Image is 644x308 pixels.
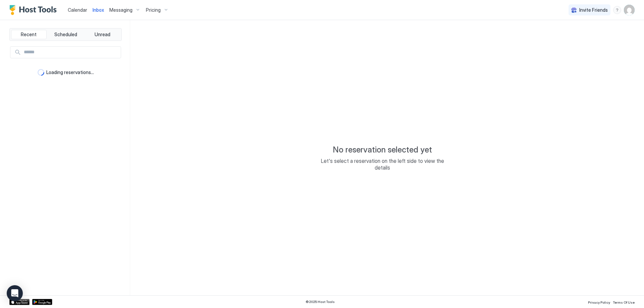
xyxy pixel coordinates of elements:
[38,69,44,76] div: loading
[46,69,94,75] span: Loading reservations...
[613,298,635,305] a: Terms Of Use
[95,32,110,38] span: Unread
[21,32,37,38] span: Recent
[7,285,23,301] div: Open Intercom Messenger
[68,6,87,13] a: Calendar
[588,298,610,305] a: Privacy Policy
[48,30,84,39] button: Scheduled
[579,7,608,13] span: Invite Friends
[315,158,449,171] span: Let's select a reservation on the left side to view the details
[613,6,621,14] div: menu
[32,299,52,305] a: Google Play Store
[333,145,432,155] span: No reservation selected yet
[306,300,335,304] span: © 2025 Host Tools
[21,47,121,58] input: Input Field
[68,7,87,13] span: Calendar
[624,5,635,15] div: User profile
[93,6,104,13] a: Inbox
[85,30,120,39] button: Unread
[9,28,122,41] div: tab-group
[93,7,104,13] span: Inbox
[54,32,77,38] span: Scheduled
[9,5,60,15] a: Host Tools Logo
[588,300,610,304] span: Privacy Policy
[9,299,30,305] a: App Store
[146,7,161,13] span: Pricing
[109,7,132,13] span: Messaging
[11,30,47,39] button: Recent
[613,300,635,304] span: Terms Of Use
